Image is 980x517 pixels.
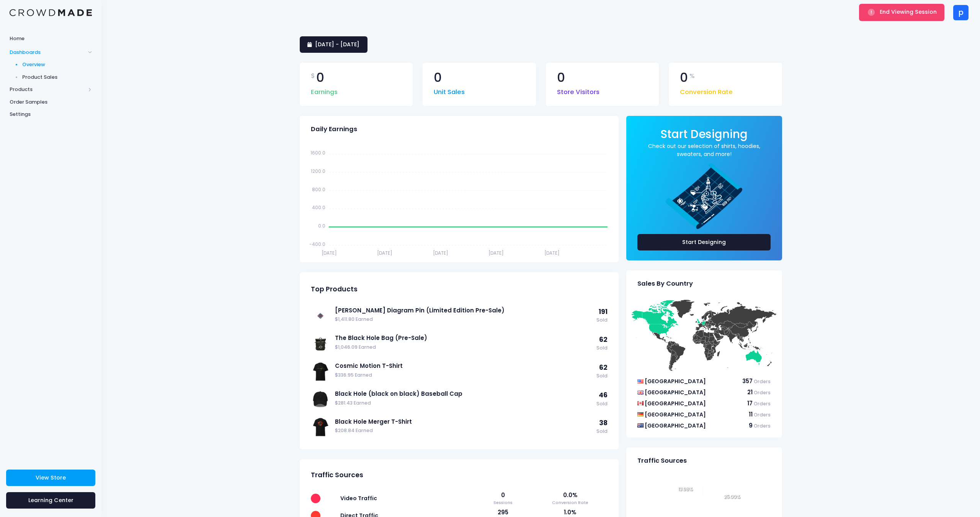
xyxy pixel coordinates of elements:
[481,499,525,506] span: Sessions
[754,378,771,385] span: Orders
[311,471,363,479] span: Traffic Sources
[599,363,608,372] span: 62
[335,400,593,407] span: $281.43 Earned
[747,388,753,396] span: 21
[557,72,565,84] span: 0
[340,494,377,502] span: Video Traffic
[10,111,92,118] span: Settings
[533,491,608,499] span: 0.0%
[10,35,92,42] span: Home
[315,41,359,48] span: [DATE] - [DATE]
[321,250,336,256] tspan: [DATE]
[311,72,315,81] span: $
[599,418,608,428] span: 38
[312,186,325,192] tspan: 800.0
[599,335,608,344] span: 62
[754,411,771,418] span: Orders
[316,72,324,84] span: 0
[859,4,944,21] button: End Viewing Session
[36,474,66,481] span: View Store
[680,84,733,97] span: Conversion Rate
[749,421,753,429] span: 9
[660,126,748,142] span: Start Designing
[754,400,771,407] span: Orders
[689,72,695,81] span: %
[637,457,687,465] span: Traffic Sources
[335,418,593,426] a: Black Hole Merger T-Shirt
[6,470,95,486] a: View Store
[335,344,593,351] span: $1,046.09 Earned
[596,400,608,408] span: Sold
[599,390,608,400] span: 46
[742,377,753,385] span: 357
[637,142,771,158] a: Check out our selection of shirts, hoodies, sweaters, and more!
[754,423,771,429] span: Orders
[488,250,504,256] tspan: [DATE]
[10,9,92,16] img: Logo
[310,168,325,174] tspan: 1200.0
[481,508,525,517] span: 295
[645,389,706,396] span: [GEOGRAPHIC_DATA]
[880,8,937,16] span: End Viewing Session
[377,250,392,256] tspan: [DATE]
[637,280,693,288] span: Sales By Country
[599,307,608,316] span: 191
[557,84,599,97] span: Store Visitors
[335,427,593,434] span: $208.84 Earned
[311,285,358,293] span: Top Products
[434,72,442,84] span: 0
[10,49,85,56] span: Dashboards
[10,98,92,106] span: Order Samples
[645,377,706,385] span: [GEOGRAPHIC_DATA]
[637,234,771,250] a: Start Designing
[596,372,608,380] span: Sold
[544,250,559,256] tspan: [DATE]
[596,428,608,435] span: Sold
[596,345,608,352] span: Sold
[335,390,593,398] a: Black Hole (black on black) Baseball Cap
[10,86,85,93] span: Products
[481,491,525,499] span: 0
[434,84,465,97] span: Unit Sales
[335,334,593,342] a: The Black Hole Bag (Pre-Sale)
[433,250,448,256] tspan: [DATE]
[533,508,608,517] span: 1.0%
[596,317,608,324] span: Sold
[660,133,748,140] a: Start Designing
[300,36,367,53] a: [DATE] - [DATE]
[318,223,325,229] tspan: 0.0
[335,316,593,323] span: $1,411.80 Earned
[335,362,593,370] a: Cosmic Motion T-Shirt
[311,125,357,133] span: Daily Earnings
[22,73,92,81] span: Product Sales
[680,72,688,84] span: 0
[335,372,593,379] span: $336.95 Earned
[6,492,95,509] a: Learning Center
[953,5,969,20] div: p
[310,150,325,156] tspan: 1600.0
[309,241,325,247] tspan: -400.0
[645,422,706,429] span: [GEOGRAPHIC_DATA]
[312,204,325,211] tspan: 400.0
[754,389,771,396] span: Orders
[533,499,608,506] span: Conversion Rate
[645,400,706,407] span: [GEOGRAPHIC_DATA]
[645,411,706,418] span: [GEOGRAPHIC_DATA]
[28,496,73,504] span: Learning Center
[335,306,593,315] a: [PERSON_NAME] Diagram Pin (Limited Edition Pre-Sale)
[311,84,338,97] span: Earnings
[22,61,92,68] span: Overview
[747,399,753,407] span: 17
[749,410,753,418] span: 11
